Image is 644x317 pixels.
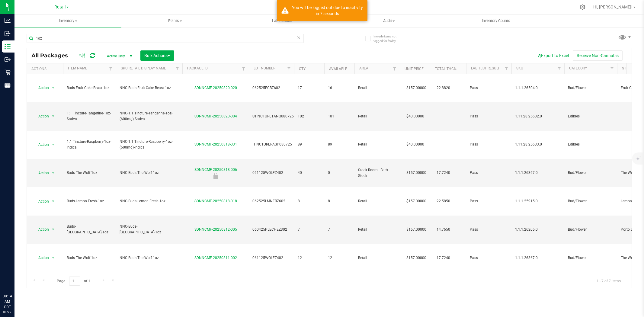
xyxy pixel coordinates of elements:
[54,5,66,10] span: Retail
[284,63,294,74] a: Filter
[568,142,614,147] span: Edibles
[532,50,573,61] button: Export to Excel
[358,142,396,147] span: Retail
[33,225,49,234] span: Action
[607,63,617,74] a: Filter
[194,227,237,232] a: SDNNCMF-20250812-005
[592,277,626,286] span: 1 - 7 of 7 items
[69,277,80,286] input: 1
[33,112,49,120] span: Action
[298,198,321,204] span: 8
[239,63,249,74] a: Filter
[403,254,429,262] span: $157.00000
[120,139,179,150] span: NNC-1:1 Tincture-Raspberry-1oz-(600mg)-Indica
[14,18,121,24] span: Inventory
[67,224,112,235] span: Buds-[GEOGRAPHIC_DATA]-1oz
[181,173,250,179] div: Newly Received
[328,85,351,91] span: 16
[568,170,614,176] span: Bud/Flower
[568,227,614,232] span: Bud/Flower
[120,198,179,204] span: NNC-Buds-Lemon Fresh-1oz
[622,66,634,70] a: Strain
[50,84,57,92] span: select
[5,82,11,88] inline-svg: Reports
[52,277,95,286] span: Page of 1
[328,255,351,261] span: 12
[27,34,304,43] input: Search Package ID, Item Name, SKU, Lot or Part Number...
[194,86,237,90] a: SDNNCMF-20250820-020
[252,85,290,91] span: 062525FCBZ602
[194,114,237,118] a: SDNNCMF-20250820-004
[121,66,166,70] a: SKU Retail Display Name
[50,140,57,149] span: select
[470,142,508,147] span: Pass
[122,18,228,24] span: Plants
[470,198,508,204] span: Pass
[252,198,290,204] span: 062525LMNFRZ602
[67,255,112,261] span: Buds-The Wolf-1oz
[358,85,396,91] span: Retail
[336,18,442,24] span: Audit
[298,142,321,147] span: 89
[120,85,179,91] span: NNC-Buds-Fruit Cake Beast-1oz
[5,56,11,62] inline-svg: Outbound
[252,227,290,232] span: 060425PLECHEZ302
[593,5,633,9] span: Hi, [PERSON_NAME]!
[470,170,508,176] span: Pass
[33,197,49,206] span: Action
[569,66,587,70] a: Category
[144,53,170,58] span: Bulk Actions
[358,114,396,119] span: Retail
[50,112,57,120] span: select
[328,198,351,204] span: 8
[403,197,429,206] span: $157.00000
[67,110,112,122] span: 1:1 Tincture-Tangerine-1oz-Sativa
[254,66,275,70] a: Lot Number
[120,170,179,176] span: NNC-Buds-The Wolf-1oz
[329,67,347,71] a: Available
[67,139,112,150] span: 1:1 Tincture-Raspberry-1oz-Indica
[18,268,25,275] iframe: Resource center unread badge
[5,43,11,50] inline-svg: Inventory
[3,293,12,310] p: 08:14 AM CDT
[443,14,549,27] a: Inventory Counts
[121,14,228,27] a: Plants
[67,85,112,91] span: Buds-Fruit Cake Beast-1oz
[573,50,623,61] button: Receive Non-Cannabis
[568,85,614,91] span: Bud/Flower
[515,227,561,232] span: 1.1.1.26205.0
[50,225,57,234] span: select
[67,198,112,204] span: Buds-Lemon Fresh-1oz
[68,66,87,70] a: Item Name
[403,140,427,149] span: $40.00000
[298,170,321,176] span: 40
[405,67,424,71] a: Unit Price
[471,66,500,70] a: Lab Test Result
[515,142,561,147] span: 1.11.28.25633.0
[140,50,174,61] button: Bulk Actions
[515,255,561,261] span: 1.1.1.26367.0
[120,224,179,235] span: NNC-Buds-[GEOGRAPHIC_DATA]-1oz
[5,18,11,24] inline-svg: Analytics
[358,167,396,179] span: Stock Room - Back Stock
[298,114,321,119] span: 102
[6,269,24,287] iframe: Resource center
[5,30,11,37] inline-svg: Inbound
[328,142,351,147] span: 89
[516,66,523,70] a: SKU
[298,85,321,91] span: 17
[33,140,49,149] span: Action
[298,227,321,232] span: 7
[568,255,614,261] span: Bud/Flower
[328,170,351,176] span: 0
[515,114,561,119] span: 1.11.28.25632.0
[120,255,179,261] span: NNC-Buds-The Wolf-1oz
[67,170,112,176] span: Buds-The Wolf-1oz
[252,255,290,261] span: 061125WOLFZ402
[403,84,429,92] span: $157.00000
[358,227,396,232] span: Retail
[328,227,351,232] span: 7
[515,198,561,204] span: 1.1.1.25915.0
[194,199,237,203] a: SDNNCMF-20250818-018
[33,169,49,177] span: Action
